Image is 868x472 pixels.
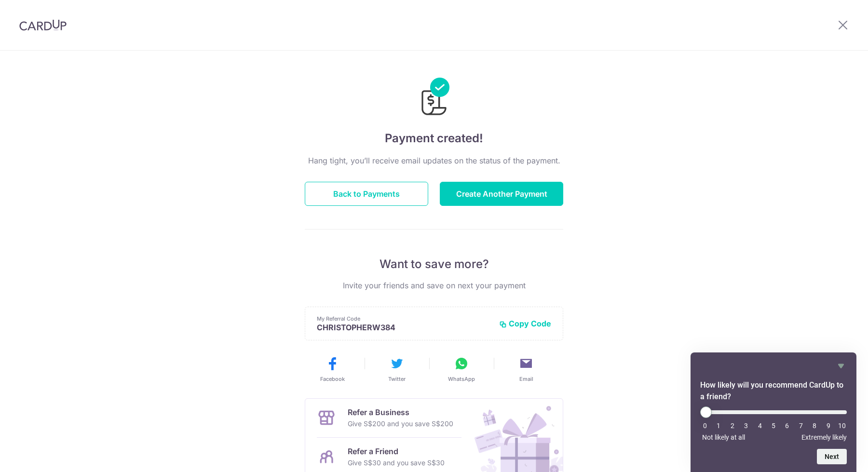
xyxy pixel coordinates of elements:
div: How likely will you recommend CardUp to a friend? Select an option from 0 to 10, with 0 being Not... [700,406,847,441]
li: 5 [769,422,778,430]
p: Refer a Business [348,406,453,418]
h2: How likely will you recommend CardUp to a friend? Select an option from 0 to 10, with 0 being Not... [700,379,847,403]
span: WhatsApp [448,375,475,383]
button: Create Another Payment [440,182,563,206]
span: Extremely likely [801,433,847,441]
button: Back to Payments [305,182,428,206]
p: CHRISTOPHERW384 [317,323,491,332]
p: Give S$200 and you save S$200 [348,418,453,430]
li: 6 [782,422,792,430]
li: 8 [810,422,819,430]
span: Twitter [388,375,406,383]
li: 9 [824,422,833,430]
p: Give S$30 and you save S$30 [348,457,445,469]
li: 3 [741,422,751,430]
h4: Payment created! [305,130,563,147]
li: 2 [728,422,737,430]
li: 10 [837,422,847,430]
li: 1 [714,422,723,430]
button: Facebook [304,356,361,383]
p: Invite your friends and save on next your payment [305,280,563,291]
p: My Referral Code [317,315,491,323]
button: Twitter [368,356,425,383]
span: Facebook [320,375,345,383]
span: Email [519,375,533,383]
img: CardUp [19,19,67,31]
li: 7 [796,422,806,430]
button: Hide survey [835,360,847,372]
li: 4 [755,422,765,430]
button: Email [498,356,555,383]
img: Payments [419,78,449,118]
button: Next question [817,449,847,464]
p: Hang tight, you’ll receive email updates on the status of the payment. [305,155,563,166]
span: Not likely at all [702,433,745,441]
div: How likely will you recommend CardUp to a friend? Select an option from 0 to 10, with 0 being Not... [700,360,847,464]
p: Want to save more? [305,256,563,272]
button: WhatsApp [433,356,490,383]
p: Refer a Friend [348,445,445,457]
button: Copy Code [499,319,551,328]
li: 0 [700,422,710,430]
